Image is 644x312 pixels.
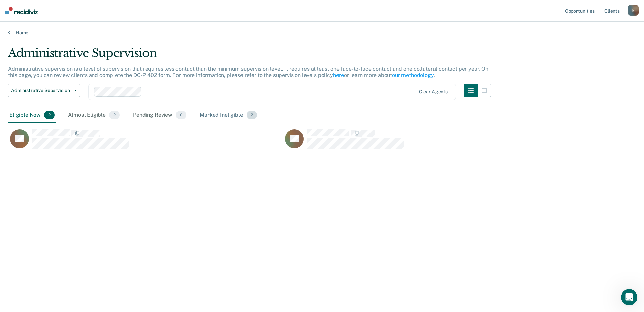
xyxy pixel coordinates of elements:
[8,108,56,123] div: Eligible Now2
[132,108,188,123] div: Pending Review0
[8,46,491,66] div: Administrative Supervision
[628,5,639,16] button: k
[247,111,257,119] span: 2
[8,30,636,36] a: Home
[198,108,258,123] div: Marked Ineligible2
[283,128,558,155] div: CaseloadOpportunityCell-817IL
[621,289,637,305] iframe: Intercom live chat
[8,66,488,78] p: Administrative supervision is a level of supervision that requires less contact than the minimum ...
[5,7,38,14] img: Recidiviz
[333,72,344,78] a: here
[109,111,120,119] span: 2
[419,89,448,95] div: Clear agents
[11,88,72,93] span: Administrative Supervision
[8,128,283,155] div: CaseloadOpportunityCell-677KU
[8,84,80,97] button: Administrative Supervision
[176,111,186,119] span: 0
[392,72,434,78] a: our methodology
[44,111,55,119] span: 2
[67,108,121,123] div: Almost Eligible2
